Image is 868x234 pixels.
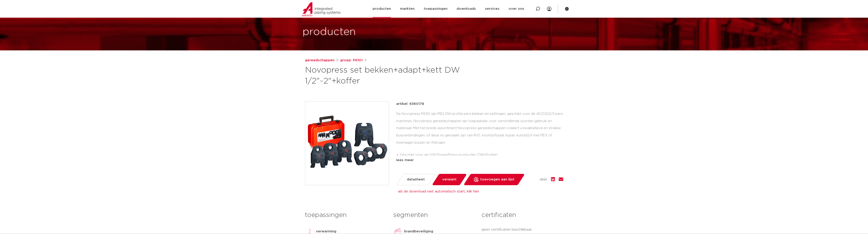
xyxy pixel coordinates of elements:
[432,174,467,185] a: verwant
[407,176,425,183] span: datasheet
[400,151,563,159] li: Geschikt voor de VSH PowerPress productlijn (DW-Profiel)
[305,58,334,63] a: gereedschappen
[540,177,547,182] span: deel:
[393,211,475,220] h3: segmenten
[305,65,475,87] h1: Novopress set bekken+adapt+kett DW 1/2"-2"+koffer
[480,176,514,183] span: toevoegen aan lijst
[396,101,424,107] p: artikel: 6360178
[305,101,389,185] img: Product Image for Novopress set bekken+adapt+kett DW 1/2"-2"+koffer
[396,110,563,156] div: De Novopress P6101 zijn PB2 DW-profiel pers bekken en kettingen, geschikt voor de ACO202/3 pers m...
[396,174,435,185] a: datasheet
[482,227,563,232] p: geen certificaten beschikbaar
[396,158,563,163] div: lees meer
[482,211,563,220] h3: certificaten
[302,25,356,39] h1: producten
[442,176,457,183] span: verwant
[398,190,479,193] a: als de download niet automatisch start, klik hier
[305,211,386,220] h3: toepassingen
[340,58,363,63] a: groep: P6101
